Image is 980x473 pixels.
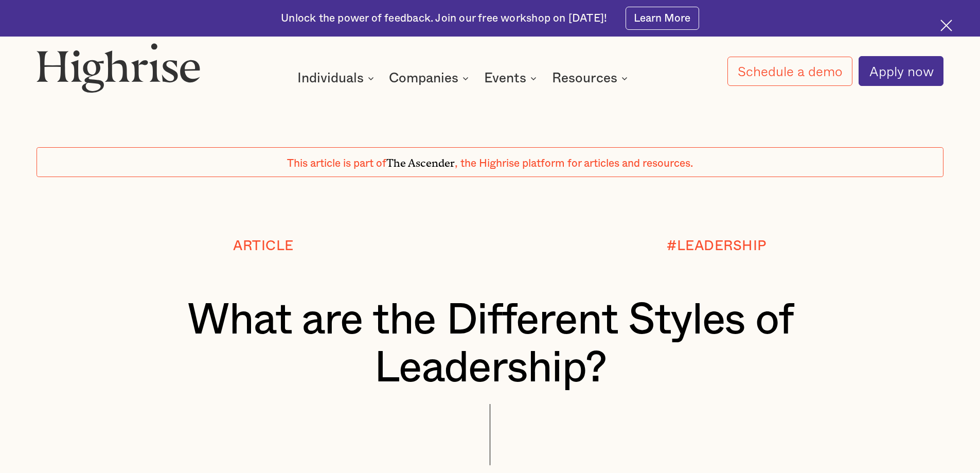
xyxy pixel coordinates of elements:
div: Individuals [297,72,364,84]
h1: What are the Different Styles of Leadership? [75,296,906,393]
div: Individuals [297,72,377,84]
div: Article [233,238,294,253]
div: Events [484,72,540,84]
div: Companies [389,72,458,84]
img: Cross icon [940,20,952,31]
a: Learn More [626,7,699,30]
a: Apply now [859,56,943,86]
div: Unlock the power of feedback. Join our free workshop on [DATE]! [281,11,607,26]
span: This article is part of [287,158,386,169]
div: Companies [389,72,472,84]
span: The Ascender [386,154,455,167]
div: Events [484,72,526,84]
div: Resources [552,72,631,84]
div: #LEADERSHIP [667,238,767,253]
div: Resources [552,72,617,84]
img: Highrise logo [37,43,200,92]
a: Schedule a demo [727,57,853,86]
span: , the Highrise platform for articles and resources. [455,158,693,169]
